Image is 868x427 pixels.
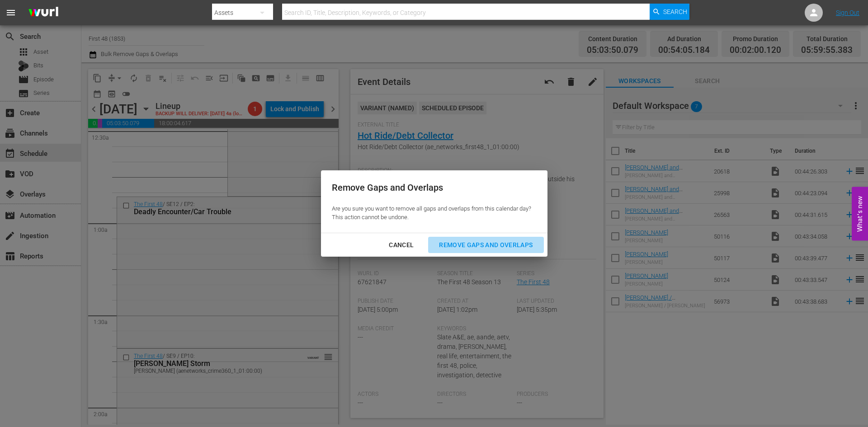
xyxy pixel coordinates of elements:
div: Cancel [382,239,421,251]
button: Open Feedback Widget [852,187,868,240]
img: ans4CAIJ8jUAAAAAAAAAAAAAAAAAAAAAAAAgQb4GAAAAAAAAAAAAAAAAAAAAAAAAJMjXAAAAAAAAAAAAAAAAAAAAAAAAgAT5G... [22,2,65,23]
button: Cancel [378,237,425,253]
p: This action cannot be undone. [332,213,531,222]
button: Remove Gaps and Overlaps [428,237,543,253]
span: menu [5,7,16,18]
p: Are you sure you want to remove all gaps and overlaps from this calendar day? [332,205,531,213]
div: Remove Gaps and Overlaps [332,181,531,194]
a: Sign Out [836,9,859,16]
div: Remove Gaps and Overlaps [432,239,540,251]
span: Search [663,4,687,20]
